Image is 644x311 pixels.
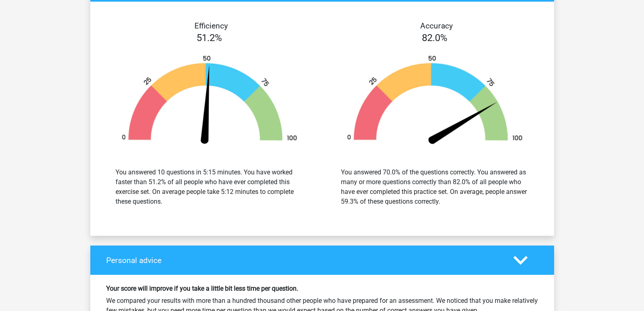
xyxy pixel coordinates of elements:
h4: Accuracy [332,21,541,30]
h4: Efficiency [106,21,316,30]
h6: Your score will improve if you take a little bit less time per question. [106,285,538,292]
div: You answered 10 questions in 5:15 minutes. You have worked faster than 51.2% of all people who ha... [116,167,303,207]
span: 82.0% [422,32,448,43]
h4: Personal advice [106,256,501,265]
div: You answered 70.0% of the questions correctly. You answered as many or more questions correctly t... [341,167,529,207]
img: 82.0790d660cc64.png [334,55,535,148]
img: 51.1dc973a8d8a8.png [109,55,310,148]
span: 51.2% [196,32,222,43]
